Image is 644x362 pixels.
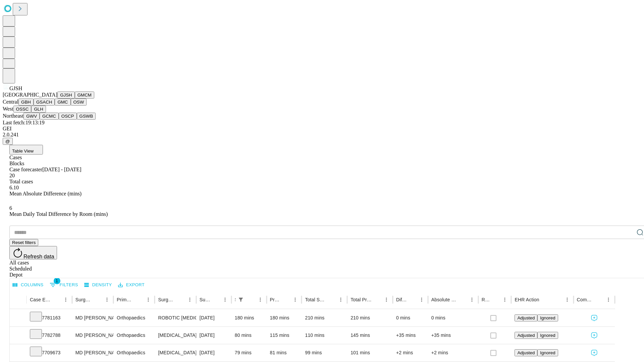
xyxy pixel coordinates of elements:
[9,173,15,178] span: 20
[13,106,32,113] button: OSSC
[351,297,372,302] div: Total Predicted Duration
[3,92,57,98] span: [GEOGRAPHIC_DATA]
[48,280,80,290] button: Show filters
[351,327,389,344] div: 145 mins
[42,167,81,172] span: [DATE] - [DATE]
[9,85,22,91] span: GJSH
[75,327,110,344] div: MD [PERSON_NAME] [PERSON_NAME] Md
[9,167,42,172] span: Case forecaster
[9,191,82,196] span: Mean Absolute Difference (mins)
[52,295,61,304] button: Sort
[117,297,133,302] div: Primary Service
[200,344,228,361] div: [DATE]
[158,297,175,302] div: Surgery Name
[491,295,500,304] button: Sort
[235,297,235,302] div: Scheduled In Room Duration
[3,113,23,119] span: Northeast
[158,327,193,344] div: [MEDICAL_DATA] [MEDICAL_DATA]
[467,295,477,304] button: Menu
[134,295,144,304] button: Sort
[431,309,475,326] div: 0 mins
[270,297,281,302] div: Predicted In Room Duration
[12,240,36,245] span: Reset filters
[281,295,290,304] button: Sort
[117,309,151,326] div: Orthopaedics
[158,344,193,361] div: [MEDICAL_DATA] WITH [MEDICAL_DATA] REPAIR
[30,309,69,326] div: 7781163
[431,297,457,302] div: Absolute Difference
[396,309,425,326] div: 0 mins
[12,148,34,154] span: Table View
[458,295,467,304] button: Sort
[517,333,535,338] span: Adjusted
[220,295,230,304] button: Menu
[537,349,558,356] button: Ignored
[351,309,389,326] div: 210 mins
[604,295,613,304] button: Menu
[396,327,425,344] div: +35 mins
[40,113,59,120] button: GCMC
[417,295,426,304] button: Menu
[9,179,33,184] span: Total cases
[305,309,344,326] div: 210 mins
[54,278,60,284] span: 1
[270,309,299,326] div: 180 mins
[517,315,535,320] span: Adjusted
[13,330,23,342] button: Expand
[594,295,604,304] button: Sort
[9,239,38,246] button: Reset filters
[408,295,417,304] button: Sort
[482,297,490,302] div: Resolved in EHR
[30,297,51,302] div: Case Epic Id
[116,280,146,290] button: Export
[235,344,263,361] div: 79 mins
[372,295,382,304] button: Sort
[540,350,555,355] span: Ignored
[3,138,13,145] button: @
[235,309,263,326] div: 180 mins
[537,332,558,339] button: Ignored
[200,297,210,302] div: Surgery Date
[517,350,535,355] span: Adjusted
[31,106,46,113] button: GLH
[23,254,54,259] span: Refresh data
[500,295,509,304] button: Menu
[515,332,537,339] button: Adjusted
[290,295,300,304] button: Menu
[515,314,537,321] button: Adjusted
[75,297,92,302] div: Surgeon Name
[18,99,34,106] button: GBH
[185,295,195,304] button: Menu
[537,314,558,321] button: Ignored
[23,113,40,120] button: GWV
[117,344,151,361] div: Orthopaedics
[396,297,407,302] div: Difference
[75,309,110,326] div: MD [PERSON_NAME] [PERSON_NAME] Md
[540,295,549,304] button: Sort
[305,297,326,302] div: Total Scheduled Duration
[351,344,389,361] div: 101 mins
[200,327,228,344] div: [DATE]
[55,99,70,106] button: GMC
[3,99,18,105] span: Central
[9,246,57,259] button: Refresh data
[77,113,96,120] button: GSWB
[75,92,94,99] button: GMCM
[235,327,263,344] div: 80 mins
[515,297,539,302] div: EHR Action
[270,344,299,361] div: 81 mins
[305,344,344,361] div: 99 mins
[3,120,45,125] span: Last fetch: 19:13:19
[34,99,55,106] button: GSACH
[211,295,220,304] button: Sort
[11,280,45,290] button: Select columns
[540,333,555,338] span: Ignored
[256,295,265,304] button: Menu
[75,344,110,361] div: MD [PERSON_NAME] [PERSON_NAME] Md
[9,205,12,211] span: 6
[59,113,77,120] button: OSCP
[57,92,75,99] button: GJSH
[236,295,246,304] button: Show filters
[71,99,87,106] button: OSW
[83,280,114,290] button: Density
